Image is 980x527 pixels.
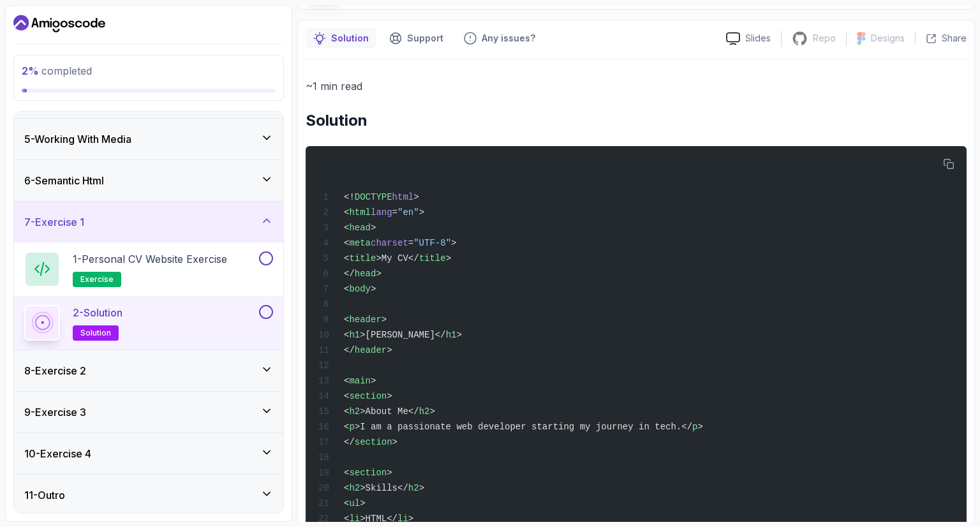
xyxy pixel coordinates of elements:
p: Designs [871,32,905,45]
button: 10-Exercise 4 [14,433,283,474]
span: body [349,284,371,294]
span: p [692,422,697,432]
span: title [419,253,446,263]
p: Share [942,32,967,45]
span: >About Me</ [360,406,419,417]
span: > [698,422,703,432]
h3: 9 - Exercise 3 [24,405,86,420]
button: Support button [382,28,451,48]
button: 7-Exercise 1 [14,202,283,242]
span: solution [80,328,111,338]
p: Any issues? [482,32,535,45]
h3: 5 - Working With Media [24,131,131,147]
button: 9-Exercise 3 [14,392,283,433]
span: head [355,269,376,279]
span: > [446,253,451,263]
span: p [349,422,354,432]
span: < [344,330,349,340]
span: > [387,468,392,478]
span: li [349,514,360,524]
button: Share [915,32,967,45]
button: 2-Solutionsolution [24,305,273,341]
span: < [344,223,349,233]
button: 11-Outro [14,475,283,516]
span: > [413,192,419,202]
span: ul [349,498,360,508]
span: > [371,376,376,386]
p: ~1 min read [306,77,967,95]
span: "UTF-8" [413,238,451,248]
span: > [371,284,376,294]
span: > [451,238,456,248]
span: </ [344,437,355,447]
button: 8-Exercise 2 [14,350,283,391]
span: h1 [349,330,360,340]
span: title [349,253,376,263]
span: = [408,238,413,248]
span: html [349,207,371,218]
h2: Solution [306,110,967,131]
span: > [387,391,392,401]
span: >My CV</ [376,253,419,263]
button: 6-Semantic Html [14,160,283,201]
span: >HTML</ [360,514,397,524]
span: DOCTYPE [355,192,392,202]
span: >I am a passionate web developer starting my journey in tech.</ [355,422,692,432]
span: h2 [349,483,360,493]
span: > [456,330,461,340]
button: 5-Working With Media [14,119,283,160]
span: li [397,514,408,524]
a: Dashboard [13,13,105,34]
span: h2 [408,483,419,493]
p: Slides [745,32,771,45]
span: < [344,406,349,417]
span: meta [349,238,371,248]
span: head [349,223,371,233]
span: < [344,468,349,478]
span: h2 [349,406,360,417]
span: "en" [397,207,419,218]
span: header [355,345,387,355]
span: > [371,223,376,233]
span: < [344,514,349,524]
span: < [344,498,349,508]
h3: 10 - Exercise 4 [24,446,91,461]
span: h2 [419,406,430,417]
span: main [349,376,371,386]
h3: 6 - Semantic Html [24,173,104,188]
p: Solution [331,32,369,45]
span: section [349,391,387,401]
span: > [382,315,387,325]
button: 1-Personal CV Website Exerciseexercise [24,251,273,287]
span: < [344,253,349,263]
p: 2 - Solution [73,305,122,320]
span: lang [371,207,392,218]
h3: 11 - Outro [24,487,65,503]
span: < [344,422,349,432]
a: Slides [716,32,781,45]
span: > [392,437,397,447]
span: < [344,391,349,401]
span: = [392,207,397,218]
span: 2 % [22,64,39,77]
span: < [344,376,349,386]
span: > [429,406,434,417]
span: > [408,514,413,524]
span: >Skills</ [360,483,408,493]
button: Feedback button [456,28,543,48]
span: < [344,483,349,493]
span: < [344,238,349,248]
h3: 7 - Exercise 1 [24,214,84,230]
span: charset [371,238,408,248]
button: notes button [306,28,376,48]
span: html [392,192,414,202]
span: > [360,498,365,508]
p: Repo [813,32,836,45]
span: > [387,345,392,355]
span: < [344,207,349,218]
h3: 8 - Exercise 2 [24,363,86,378]
p: 1 - Personal CV Website Exercise [73,251,227,267]
span: > [419,483,424,493]
span: </ [344,345,355,355]
span: < [344,284,349,294]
